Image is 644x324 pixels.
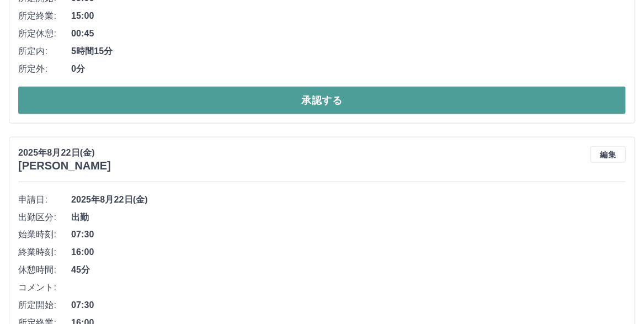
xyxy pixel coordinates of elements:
span: 出勤 [71,211,626,224]
span: 5時間15分 [71,45,626,58]
button: 編集 [590,146,626,163]
span: 2025年8月22日(金) [71,193,626,206]
p: 2025年8月22日(金) [18,146,111,160]
span: 07:30 [71,299,626,312]
button: 承認する [18,87,626,114]
span: 出勤区分: [18,211,71,224]
span: 終業時刻: [18,246,71,259]
span: 15:00 [71,9,626,23]
span: 45分 [71,264,626,277]
span: 0分 [71,62,626,76]
span: 所定外: [18,62,71,76]
span: 00:45 [71,27,626,40]
span: 所定内: [18,45,71,58]
span: コメント: [18,281,71,295]
span: 所定休憩: [18,27,71,40]
h3: [PERSON_NAME] [18,160,111,172]
span: 07:30 [71,229,626,242]
span: 16:00 [71,246,626,259]
span: 所定終業: [18,9,71,23]
span: 申請日: [18,193,71,206]
span: 所定開始: [18,299,71,312]
span: 始業時刻: [18,229,71,242]
span: 休憩時間: [18,264,71,277]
